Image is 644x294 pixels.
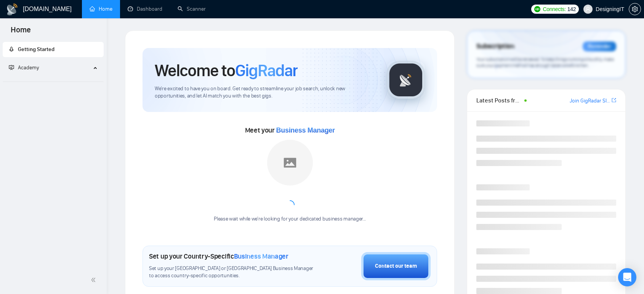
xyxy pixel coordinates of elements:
button: setting [629,3,641,15]
div: Reminder [583,42,616,51]
img: placeholder.png [267,140,313,185]
div: Please wait while we're looking for your dedicated business manager... [209,216,370,223]
h1: Welcome to [155,60,298,81]
img: gigradar-logo.png [387,61,425,99]
span: Business Manager [276,126,335,134]
div: Open Intercom Messenger [618,268,636,286]
a: Join GigRadar Slack Community [570,97,610,105]
a: dashboardDashboard [128,6,162,12]
span: Getting Started [18,46,54,53]
span: fund-projection-screen [9,65,14,70]
span: Academy [9,64,39,71]
span: Set up your [GEOGRAPHIC_DATA] or [GEOGRAPHIC_DATA] Business Manager to access country-specific op... [149,265,318,280]
a: export [612,97,616,104]
span: loading [284,199,296,211]
span: user [585,6,591,12]
span: Subscription [476,40,514,53]
span: Latest Posts from the GigRadar Community [476,96,522,105]
button: Contact our team [361,252,431,280]
span: rocket [9,46,14,52]
span: Connects: [543,5,566,13]
span: 142 [567,5,576,13]
img: logo [6,3,18,16]
span: export [612,97,616,103]
div: Contact our team [375,262,417,270]
span: GigRadar [235,60,298,81]
span: Home [5,24,37,40]
span: Academy [18,64,39,71]
img: upwork-logo.png [534,6,540,12]
a: setting [629,6,641,12]
li: Getting Started [3,42,104,57]
span: double-left [91,276,98,284]
span: Business Manager [234,252,288,260]
a: homeHome [90,6,112,12]
span: Your subscription will be renewed. To keep things running smoothly, make sure your payment method... [476,56,614,69]
span: Meet your [245,126,335,134]
a: searchScanner [178,6,206,12]
h1: Set up your Country-Specific [149,252,288,260]
li: Academy Homepage [3,78,104,83]
span: We're excited to have you on board. Get ready to streamline your job search, unlock new opportuni... [155,85,375,100]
